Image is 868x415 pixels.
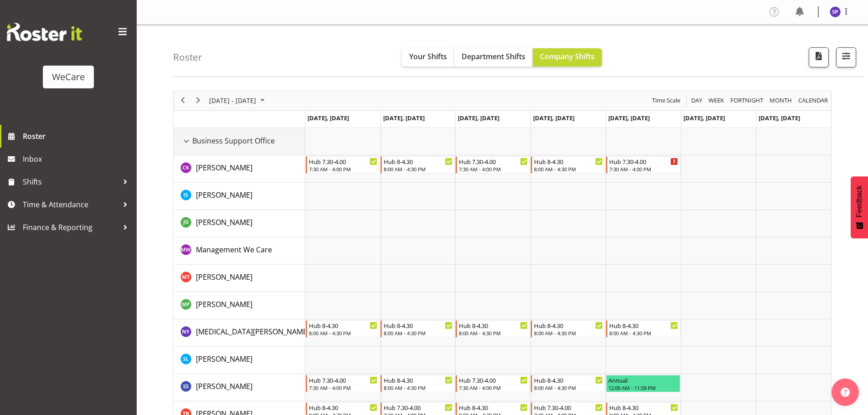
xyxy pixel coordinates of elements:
div: Nikita Yates"s event - Hub 8-4.30 Begin From Thursday, October 9, 2025 at 8:00:00 AM GMT+13:00 En... [531,320,605,338]
div: WeCare [52,70,85,84]
td: Isabel Simcox resource [174,183,305,210]
div: Hub 8-4.30 [459,321,528,330]
button: Next [192,95,205,106]
h4: Roster [173,52,202,62]
div: Savita Savita"s event - Hub 7.30-4.00 Begin From Wednesday, October 8, 2025 at 7:30:00 AM GMT+13:... [456,375,530,392]
td: Nikita Yates resource [174,319,305,347]
button: Fortnight [729,95,765,106]
button: Your Shifts [402,48,454,67]
button: Filter Shifts [836,47,856,67]
div: Chloe Kim"s event - Hub 8-4.30 Begin From Tuesday, October 7, 2025 at 8:00:00 AM GMT+13:00 Ends A... [380,156,455,174]
button: October 2025 [208,95,269,106]
div: Nikita Yates"s event - Hub 8-4.30 Begin From Friday, October 10, 2025 at 8:00:00 AM GMT+13:00 End... [606,320,680,338]
span: calendar [797,95,829,106]
span: Month [769,95,793,106]
div: 8:00 AM - 4:30 PM [609,329,678,337]
div: Hub 8-4.30 [609,321,678,330]
div: Nikita Yates"s event - Hub 8-4.30 Begin From Wednesday, October 8, 2025 at 8:00:00 AM GMT+13:00 E... [456,320,530,338]
span: [PERSON_NAME] [196,381,252,391]
div: 8:00 AM - 4:30 PM [534,165,603,173]
span: [PERSON_NAME] [196,354,252,364]
div: Hub 8-4.30 [384,157,452,166]
div: Hub 8-4.30 [459,403,528,412]
button: Department Shifts [454,48,533,67]
img: Rosterit website logo [7,23,82,41]
td: Chloe Kim resource [174,155,305,183]
span: [DATE], [DATE] [533,114,575,122]
div: 7:30 AM - 4:00 PM [459,384,528,391]
div: 8:00 AM - 4:30 PM [534,329,603,337]
a: [PERSON_NAME] [196,272,252,282]
div: Savita Savita"s event - Hub 7.30-4.00 Begin From Monday, October 6, 2025 at 7:30:00 AM GMT+13:00 ... [306,375,380,392]
td: Sarah Lamont resource [174,347,305,374]
span: Inbox [23,152,132,166]
div: 12:00 AM - 11:59 PM [608,384,678,391]
div: Hub 8-4.30 [384,375,452,384]
span: Finance & Reporting [23,220,118,234]
div: Nikita Yates"s event - Hub 8-4.30 Begin From Tuesday, October 7, 2025 at 8:00:00 AM GMT+13:00 End... [380,320,455,338]
div: 7:30 AM - 4:00 PM [309,384,378,391]
a: [PERSON_NAME] [196,217,252,228]
button: Month [797,95,830,106]
td: Business Support Office resource [174,128,305,155]
div: Savita Savita"s event - Annual Begin From Friday, October 10, 2025 at 12:00:00 AM GMT+13:00 Ends ... [606,375,680,392]
td: Management We Care resource [174,237,305,265]
div: 8:00 AM - 4:30 PM [534,384,603,391]
span: [DATE], [DATE] [458,114,499,122]
a: [MEDICAL_DATA][PERSON_NAME] [196,326,309,337]
div: next period [190,91,206,110]
span: [DATE], [DATE] [683,114,725,122]
button: Previous [177,95,189,106]
button: Timeline Day [690,95,704,106]
button: Time Scale [651,95,682,106]
td: Janine Grundler resource [174,210,305,237]
div: Hub 7.30-4.00 [459,375,528,384]
a: [PERSON_NAME] [196,381,252,392]
span: Company Shifts [540,51,595,61]
div: Hub 7.30-4.00 [384,403,452,412]
span: Management We Care [196,245,272,255]
div: 8:00 AM - 4:30 PM [459,329,528,337]
div: Chloe Kim"s event - Hub 7.30-4.00 Begin From Wednesday, October 8, 2025 at 7:30:00 AM GMT+13:00 E... [456,156,530,174]
span: Department Shifts [462,51,525,61]
td: Savita Savita resource [174,374,305,401]
div: Savita Savita"s event - Hub 8-4.30 Begin From Thursday, October 9, 2025 at 8:00:00 AM GMT+13:00 E... [531,375,605,392]
div: Hub 8-4.30 [309,403,378,412]
span: Roster [23,129,132,143]
button: Timeline Week [707,95,726,106]
td: Millie Pumphrey resource [174,292,305,319]
div: Hub 8-4.30 [384,321,452,330]
span: [PERSON_NAME] [196,163,252,173]
div: 8:00 AM - 4:30 PM [384,329,452,337]
span: [DATE], [DATE] [383,114,425,122]
div: October 06 - 12, 2025 [206,91,270,110]
div: Chloe Kim"s event - Hub 7.30-4.00 Begin From Monday, October 6, 2025 at 7:30:00 AM GMT+13:00 Ends... [306,156,380,174]
span: [DATE] - [DATE] [208,95,257,106]
div: Hub 8-4.30 [309,321,378,330]
div: Hub 7.30-4.00 [459,157,528,166]
div: Annual [608,375,678,384]
div: Hub 7.30-4.00 [309,157,378,166]
span: Time Scale [651,95,681,106]
span: Week [708,95,725,106]
span: Business Support Office [192,135,275,146]
a: [PERSON_NAME] [196,354,252,364]
div: Nikita Yates"s event - Hub 8-4.30 Begin From Monday, October 6, 2025 at 8:00:00 AM GMT+13:00 Ends... [306,320,380,338]
button: Timeline Month [768,95,794,106]
div: Hub 7.30-4.00 [309,375,378,384]
div: previous period [175,91,190,110]
div: 8:00 AM - 4:30 PM [384,384,452,391]
span: [PERSON_NAME] [196,299,252,309]
a: [PERSON_NAME] [196,299,252,310]
span: [DATE], [DATE] [759,114,800,122]
div: Hub 8-4.30 [609,403,678,412]
span: Time & Attendance [23,198,118,211]
div: Savita Savita"s event - Hub 8-4.30 Begin From Tuesday, October 7, 2025 at 8:00:00 AM GMT+13:00 En... [380,375,455,392]
span: [PERSON_NAME] [196,190,252,200]
a: [PERSON_NAME] [196,162,252,173]
div: 8:00 AM - 4:30 PM [384,165,452,173]
a: Management We Care [196,244,272,255]
img: help-xxl-2.png [841,388,850,397]
span: Fortnight [729,95,764,106]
